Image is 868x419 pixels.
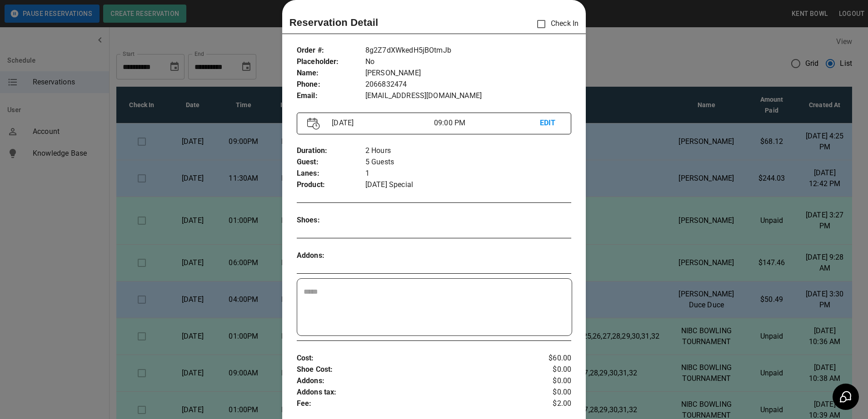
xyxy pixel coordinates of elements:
p: 2 Hours [365,145,571,157]
p: $60.00 [526,353,572,364]
p: 8g2Z7dXWkedH5jBOtmJb [365,45,571,56]
p: Placeholder : [297,56,365,68]
p: [DATE] [328,118,434,128]
img: Vector [307,118,320,130]
p: Email : [297,90,365,102]
p: Reservation Detail [289,15,379,30]
p: $0.00 [526,364,572,375]
p: 2066832474 [365,79,571,90]
p: Addons tax : [297,387,526,398]
p: [EMAIL_ADDRESS][DOMAIN_NAME] [365,90,571,102]
p: Duration : [297,145,365,157]
p: Name : [297,68,365,79]
p: Guest : [297,157,365,168]
p: Order # : [297,45,365,56]
p: $0.00 [526,375,572,387]
p: EDIT [540,118,561,129]
p: Lanes : [297,168,365,179]
p: Phone : [297,79,365,90]
p: No [365,56,571,68]
p: Cost : [297,353,526,364]
p: Fee : [297,398,526,409]
p: Shoes : [297,215,365,226]
p: $2.00 [526,398,572,409]
p: Addons : [297,375,526,387]
p: 5 Guests [365,157,571,168]
p: 1 [365,168,571,179]
p: Addons : [297,250,365,261]
p: [DATE] Special [365,179,571,191]
p: 09:00 PM [434,118,540,128]
p: Product : [297,179,365,191]
p: Check In [532,15,579,34]
p: [PERSON_NAME] [365,68,571,79]
p: Shoe Cost : [297,364,526,375]
p: $0.00 [526,387,572,398]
